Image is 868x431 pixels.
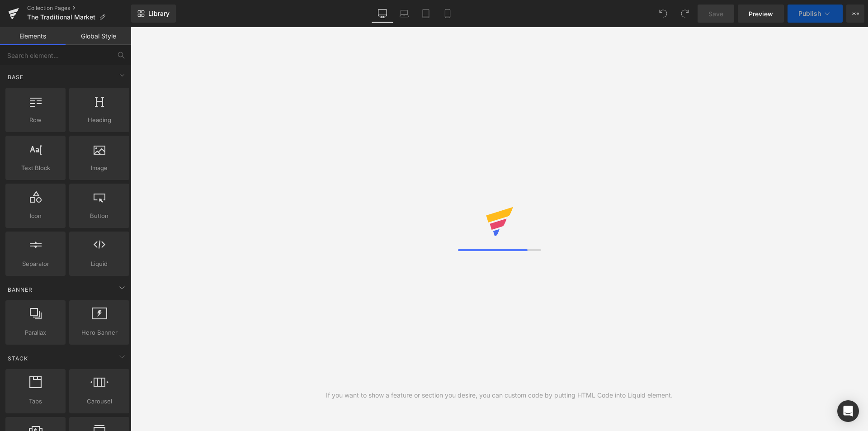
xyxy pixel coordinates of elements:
span: Preview [749,9,773,19]
a: Desktop [372,5,393,23]
span: Save [708,9,723,19]
a: Collection Pages [27,5,131,12]
span: Image [72,163,127,173]
div: Open Intercom Messenger [837,400,859,422]
span: Stack [7,354,29,363]
span: Separator [8,259,63,269]
span: Row [8,115,63,125]
span: Hero Banner [72,328,127,337]
span: Library [148,9,170,18]
a: Preview [738,5,784,23]
button: More [846,5,864,23]
a: Laptop [393,5,415,23]
span: Banner [7,285,33,294]
span: Parallax [8,328,63,337]
span: Text Block [8,163,63,173]
span: Base [7,73,24,81]
span: Tabs [8,397,63,406]
button: Publish [788,5,843,23]
span: Icon [8,211,63,221]
div: If you want to show a feature or section you desire, you can custom code by putting HTML Code int... [326,390,673,400]
a: New Library [131,5,176,23]
a: Global Style [66,27,131,45]
span: Publish [798,10,821,17]
span: Heading [72,115,127,125]
span: Liquid [72,259,127,269]
span: Carousel [72,397,127,406]
button: Undo [654,5,672,23]
a: Tablet [415,5,437,23]
button: Redo [676,5,694,23]
a: Mobile [437,5,458,23]
span: Button [72,211,127,221]
span: The Traditional Market [27,14,95,21]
